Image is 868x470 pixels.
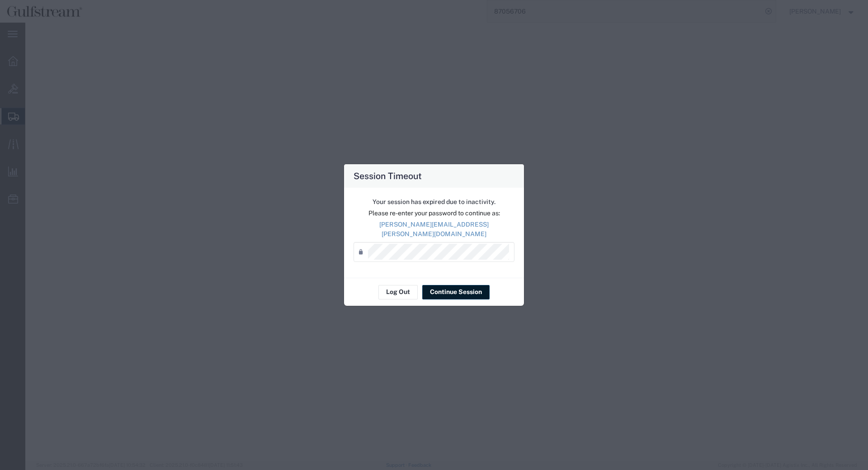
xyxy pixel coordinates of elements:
h4: Session Timeout [354,169,422,182]
button: Log Out [378,285,418,299]
p: [PERSON_NAME][EMAIL_ADDRESS][PERSON_NAME][DOMAIN_NAME] [354,220,514,239]
p: Please re-enter your password to continue as: [354,209,514,218]
p: Your session has expired due to inactivity. [354,197,514,207]
button: Continue Session [422,285,490,299]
